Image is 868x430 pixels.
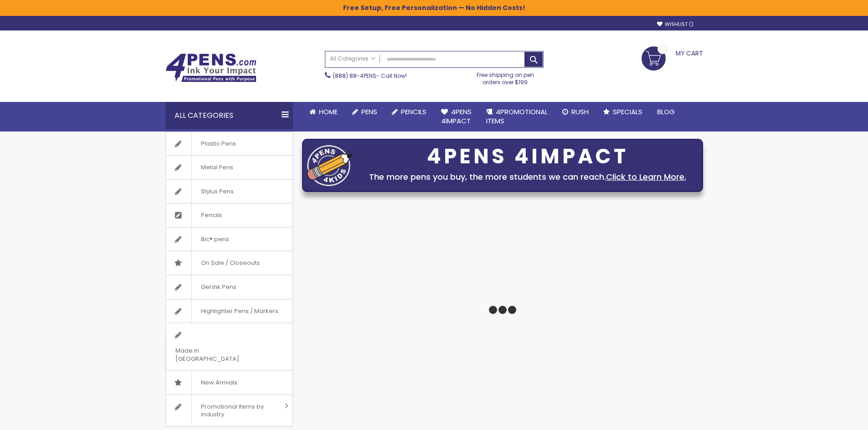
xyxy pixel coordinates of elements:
a: Pencils [166,203,293,227]
a: Bic® pens [166,228,293,251]
a: Home [302,102,345,122]
a: Pens [345,102,385,122]
a: Blog [650,102,682,122]
a: (888) 88-4PENS [333,72,376,80]
a: New Arrivals [166,371,293,395]
span: Promotional Items by Industry [191,395,282,426]
a: Click to Learn More. [606,171,686,182]
div: The more pens you buy, the more students we can reach. [357,171,698,183]
img: 4Pens Custom Pens and Promotional Products [165,53,257,82]
span: Rush [571,107,589,116]
div: Free shipping on pen orders over $199 [467,68,544,86]
a: Metal Pens [166,156,293,179]
span: Blog [657,107,675,116]
span: Stylus Pens [191,180,243,203]
a: Pencils [385,102,434,122]
a: Wishlist [657,21,693,28]
span: 4Pens 4impact [441,107,472,126]
a: Gel Ink Pens [166,275,293,299]
span: Made in [GEOGRAPHIC_DATA] [166,339,270,370]
span: - Call Now! [333,72,407,80]
span: Pens [361,107,377,116]
a: 4Pens4impact [434,102,479,132]
span: Pencils [401,107,426,116]
span: New Arrivals [191,371,247,395]
span: 4PROMOTIONAL ITEMS [486,107,548,126]
span: On Sale / Closeouts [191,251,269,275]
a: Plastic Pens [166,132,293,156]
a: Highlighter Pens / Markers [166,299,293,323]
span: Highlighter Pens / Markers [191,299,288,323]
a: On Sale / Closeouts [166,251,293,275]
a: Made in [GEOGRAPHIC_DATA] [166,323,293,370]
a: Promotional Items by Industry [166,395,293,426]
span: Bic® pens [191,228,238,251]
div: 4PENS 4IMPACT [357,147,698,166]
div: All Categories [165,102,293,129]
img: four_pen_logo.png [307,145,353,186]
span: All Categories [330,55,375,62]
span: Gel Ink Pens [191,275,246,299]
span: Plastic Pens [191,132,245,156]
span: Specials [613,107,642,116]
a: 4PROMOTIONALITEMS [479,102,555,132]
a: All Categories [325,51,380,66]
span: Home [319,107,338,116]
span: Metal Pens [191,156,242,179]
a: Stylus Pens [166,180,293,203]
span: Pencils [191,203,231,227]
a: Rush [555,102,596,122]
a: Specials [596,102,650,122]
